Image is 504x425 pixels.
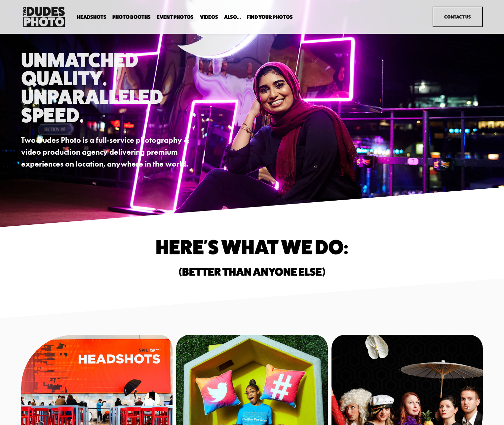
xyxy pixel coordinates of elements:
h1: Unmatched Quality. Unparalleled Speed. [21,51,192,124]
a: folder dropdown [224,14,241,20]
img: Two Dudes Photo | Headshots, Portraits &amp; Photo Booths [21,5,67,29]
span: Also... [224,15,241,20]
a: folder dropdown [77,14,106,20]
h2: (Better than anyone else) [79,266,425,277]
a: folder dropdown [247,14,293,20]
span: Photo Booths [112,15,151,20]
span: Find Your Photos [247,15,293,20]
h1: Here's What We do: [79,238,425,256]
span: Headshots [77,15,106,20]
a: Contact Us [433,7,483,27]
a: folder dropdown [112,14,151,20]
strong: Two Dudes Photo is a full-service photography & video production agency delivering premium experi... [21,135,191,169]
a: Videos [200,14,218,20]
a: Event Photos [157,14,194,20]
